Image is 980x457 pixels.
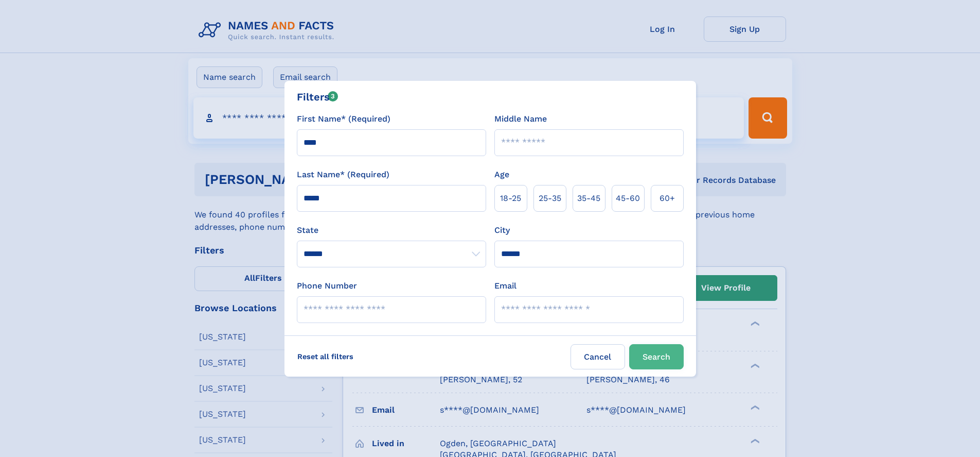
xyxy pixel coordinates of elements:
label: City [494,224,510,236]
label: Last Name* (Required) [297,168,389,181]
button: Search [629,344,684,369]
span: 35‑45 [577,192,600,205]
label: Middle Name [494,113,547,125]
label: Reset all filters [291,344,360,369]
span: 18‑25 [500,192,521,205]
label: State [297,224,486,236]
span: 45‑60 [616,192,640,205]
span: 60+ [660,192,675,205]
label: Phone Number [297,280,357,292]
label: Email [494,280,516,292]
div: Filters [297,89,338,105]
span: 25‑35 [539,192,561,205]
label: First Name* (Required) [297,113,390,125]
label: Age [494,168,509,181]
label: Cancel [571,344,625,369]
